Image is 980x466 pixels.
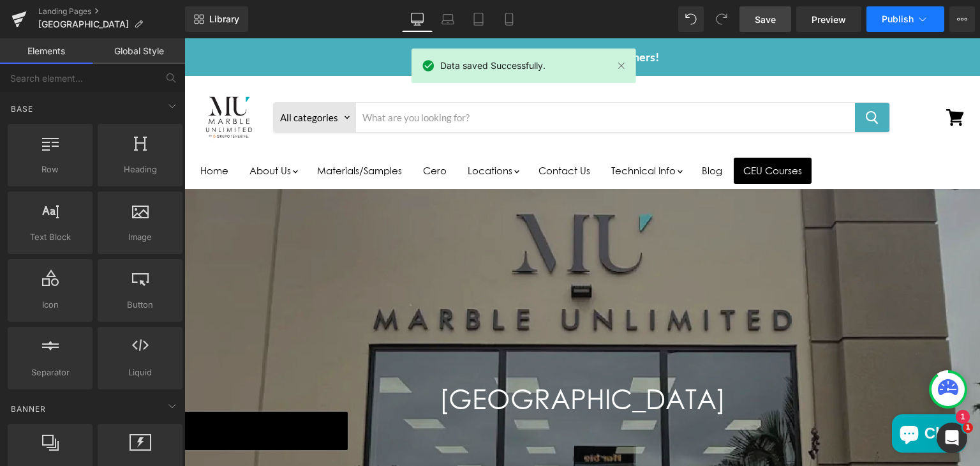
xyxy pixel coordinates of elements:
span: 1 [963,423,973,433]
a: Tablet [463,6,494,32]
a: Preview [796,6,861,32]
a: Global Style [93,38,185,64]
span: Preview [812,13,846,26]
span: [GEOGRAPHIC_DATA] [38,19,129,29]
ul: Main menu [6,114,704,151]
span: Row [11,163,89,176]
span: Icon [11,298,89,312]
a: New Library [185,6,248,32]
span: Button [101,298,179,312]
a: Materials/Samples [123,119,227,146]
span: Image [101,230,179,244]
a: Home [6,119,54,146]
a: Laptop [433,6,463,32]
span: Separator [11,366,89,379]
iframe: Intercom live chat [937,423,967,453]
a: About Us [56,119,121,146]
span: Heading [101,163,179,176]
button: Undo [678,6,704,32]
a: Locations [274,119,343,146]
a: Landing Pages [38,6,185,17]
span: Base [10,103,34,115]
button: Redo [709,6,734,32]
inbox-online-store-chat: Shopify online store chat [704,376,785,417]
span: Library [209,13,239,25]
a: Mobile [494,6,524,32]
a: Blog [508,119,547,146]
form: Product [89,64,706,94]
button: More [949,6,975,32]
div: As seen on Property Brothers! [11,11,784,26]
a: Desktop [402,6,433,32]
button: Publish [866,6,944,32]
a: CEU Courses [549,119,627,146]
a: Contact Us [345,119,415,146]
a: Cero [229,119,272,146]
span: Liquid [101,366,179,379]
span: Data saved Successfully. [440,59,546,73]
input: Search [172,64,671,94]
span: Banner [10,403,47,415]
span: Text Block [11,230,89,244]
span: Publish [882,14,914,24]
button: Search [671,64,705,94]
span: Save [755,13,776,26]
a: Technical Info [417,119,506,146]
